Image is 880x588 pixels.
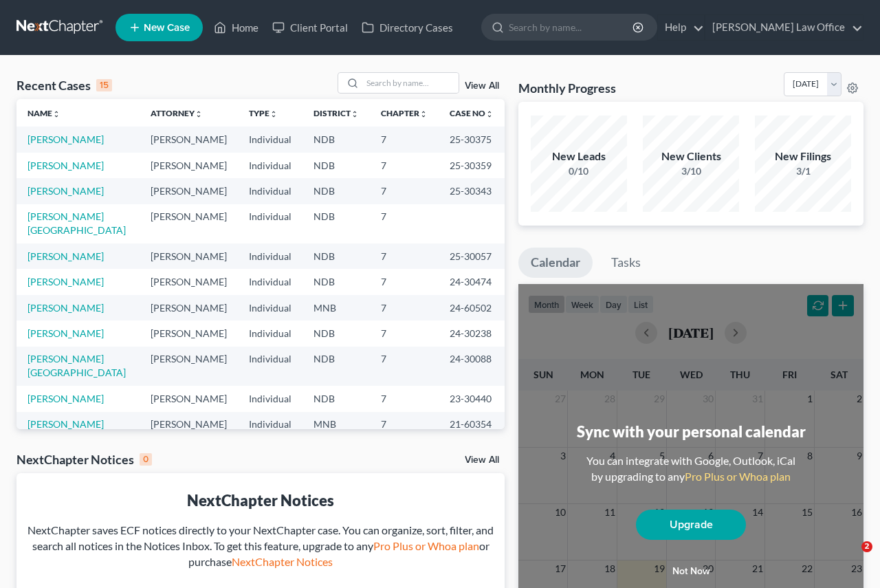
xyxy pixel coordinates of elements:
[439,153,505,178] td: 25-30359
[370,320,439,346] td: 7
[581,453,801,485] div: You can integrate with Google, Outlook, iCal by upgrading to any
[302,127,370,152] td: NDB
[238,204,302,243] td: Individual
[207,15,265,40] a: Home
[755,149,851,164] div: New Filings
[140,412,238,437] td: [PERSON_NAME]
[439,127,505,152] td: 25-30375
[140,204,238,243] td: [PERSON_NAME]
[636,510,746,540] a: Upgrade
[439,243,505,269] td: 25-30057
[27,250,104,262] a: [PERSON_NAME]
[27,490,494,511] div: NextChapter Notices
[140,153,238,178] td: [PERSON_NAME]
[370,295,439,320] td: 7
[302,347,370,386] td: NDB
[27,418,104,430] a: [PERSON_NAME]
[643,149,739,164] div: New Clients
[27,276,104,287] a: [PERSON_NAME]
[861,541,872,552] span: 2
[302,295,370,320] td: MNB
[140,269,238,294] td: [PERSON_NAME]
[370,127,439,152] td: 7
[27,523,494,570] div: NextChapter saves ECF notices directly to your NextChapter case. You can organize, sort, filter, ...
[238,295,302,320] td: Individual
[362,73,459,93] input: Search by name...
[370,178,439,204] td: 7
[419,110,428,118] i: unfold_more
[465,455,499,465] a: View All
[16,451,152,468] div: NextChapter Notices
[370,204,439,243] td: 7
[302,243,370,269] td: NDB
[370,347,439,386] td: 7
[302,386,370,411] td: NDB
[144,23,190,33] span: New Case
[450,108,494,118] a: Case Nounfold_more
[249,108,278,118] a: Typeunfold_more
[27,302,104,314] a: [PERSON_NAME]
[685,470,791,483] a: Pro Plus or Whoa plan
[16,77,112,94] div: Recent Cases
[238,320,302,346] td: Individual
[238,347,302,386] td: Individual
[439,347,505,386] td: 24-30088
[658,15,704,40] a: Help
[140,347,238,386] td: [PERSON_NAME]
[370,386,439,411] td: 7
[238,153,302,178] td: Individual
[27,185,104,197] a: [PERSON_NAME]
[531,164,627,178] div: 0/10
[140,243,238,269] td: [PERSON_NAME]
[140,295,238,320] td: [PERSON_NAME]
[577,421,806,442] div: Sync with your personal calendar
[27,133,104,145] a: [PERSON_NAME]
[232,555,333,568] a: NextChapter Notices
[439,178,505,204] td: 25-30343
[518,248,593,278] a: Calendar
[439,295,505,320] td: 24-60502
[302,269,370,294] td: NDB
[27,353,126,378] a: [PERSON_NAME][GEOGRAPHIC_DATA]
[269,110,278,118] i: unfold_more
[381,108,428,118] a: Chapterunfold_more
[509,14,635,40] input: Search by name...
[265,15,355,40] a: Client Portal
[238,269,302,294] td: Individual
[370,412,439,437] td: 7
[140,386,238,411] td: [PERSON_NAME]
[643,164,739,178] div: 3/10
[27,160,104,171] a: [PERSON_NAME]
[755,164,851,178] div: 3/1
[531,149,627,164] div: New Leads
[140,453,152,466] div: 0
[599,248,653,278] a: Tasks
[302,178,370,204] td: NDB
[302,412,370,437] td: MNB
[705,15,863,40] a: [PERSON_NAME] Law Office
[313,108,359,118] a: Districtunfold_more
[27,393,104,404] a: [PERSON_NAME]
[439,320,505,346] td: 24-30238
[96,79,112,91] div: 15
[370,153,439,178] td: 7
[302,153,370,178] td: NDB
[636,558,746,585] button: Not now
[27,210,126,236] a: [PERSON_NAME][GEOGRAPHIC_DATA]
[370,269,439,294] td: 7
[355,15,460,40] a: Directory Cases
[833,541,866,574] iframe: Intercom live chat
[195,110,203,118] i: unfold_more
[518,80,616,96] h3: Monthly Progress
[373,539,479,552] a: Pro Plus or Whoa plan
[439,386,505,411] td: 23-30440
[485,110,494,118] i: unfold_more
[27,108,60,118] a: Nameunfold_more
[302,204,370,243] td: NDB
[351,110,359,118] i: unfold_more
[151,108,203,118] a: Attorneyunfold_more
[238,412,302,437] td: Individual
[52,110,60,118] i: unfold_more
[465,81,499,91] a: View All
[370,243,439,269] td: 7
